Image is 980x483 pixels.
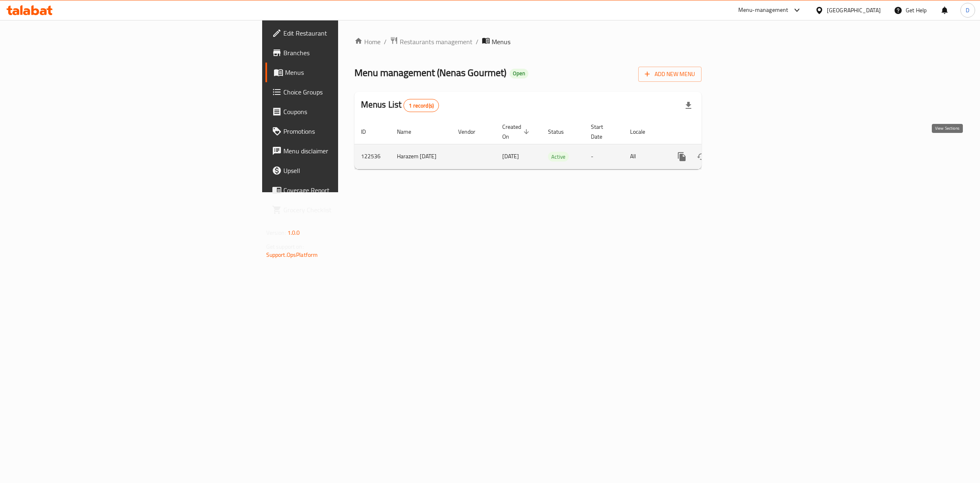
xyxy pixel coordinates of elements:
[624,144,666,169] td: All
[283,166,419,175] span: Upsell
[266,249,318,260] a: Support.OpsPlatform
[265,23,426,43] a: Edit Restaurant
[354,119,757,169] table: enhanced table
[827,6,881,15] div: [GEOGRAPHIC_DATA]
[548,127,575,137] span: Status
[287,227,300,238] span: 1.0.0
[630,127,656,137] span: Locale
[510,70,528,77] span: Open
[403,99,439,112] div: Total records count
[283,126,419,136] span: Promotions
[645,69,695,79] span: Add New Menu
[265,121,426,141] a: Promotions
[265,102,426,121] a: Coupons
[400,37,472,47] span: Restaurants management
[361,99,439,112] h2: Menus List
[672,147,692,166] button: more
[265,43,426,63] a: Branches
[283,146,419,156] span: Menu disclaimer
[458,127,486,137] span: Vendor
[265,82,426,102] a: Choice Groups
[361,127,376,137] span: ID
[679,96,698,115] div: Export file
[738,5,788,15] div: Menu-management
[548,152,569,162] span: Active
[492,37,510,47] span: Menus
[502,122,532,142] span: Created On
[266,241,304,252] span: Get support on:
[397,127,422,137] span: Name
[283,107,419,117] span: Coupons
[283,87,419,97] span: Choice Groups
[265,180,426,200] a: Coverage Report
[510,69,528,79] div: Open
[591,122,614,142] span: Start Date
[476,37,479,47] li: /
[266,227,286,238] span: Version:
[265,200,426,220] a: Grocery Checklist
[283,48,419,58] span: Branches
[354,63,506,82] span: Menu management ( Nenas Gourmet )
[404,102,439,110] span: 1 record(s)
[584,144,624,169] td: -
[285,67,419,77] span: Menus
[692,147,711,166] button: Change Status
[966,6,969,15] span: D
[265,63,426,82] a: Menus
[666,119,757,144] th: Actions
[265,141,426,161] a: Menu disclaimer
[638,67,702,82] button: Add New Menu
[390,36,472,47] a: Restaurants management
[354,36,702,47] nav: breadcrumb
[265,161,426,180] a: Upsell
[502,151,519,162] span: [DATE]
[283,185,419,195] span: Coverage Report
[283,205,419,215] span: Grocery Checklist
[283,28,419,38] span: Edit Restaurant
